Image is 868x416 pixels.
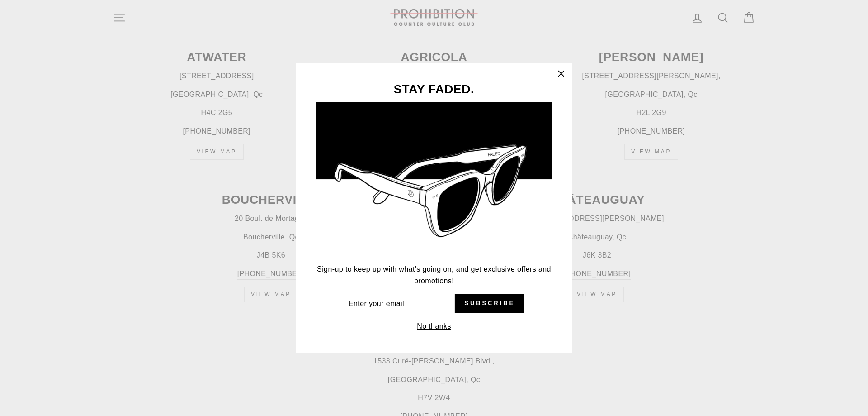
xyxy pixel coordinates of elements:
[316,263,552,287] p: Sign-up to keep up with what's going on, and get exclusive offers and promotions!
[316,83,552,96] h3: STAY FADED.
[414,320,454,333] button: No thanks
[464,299,515,307] span: Subscribe
[344,294,455,314] input: Enter your email
[455,294,524,314] button: Subscribe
